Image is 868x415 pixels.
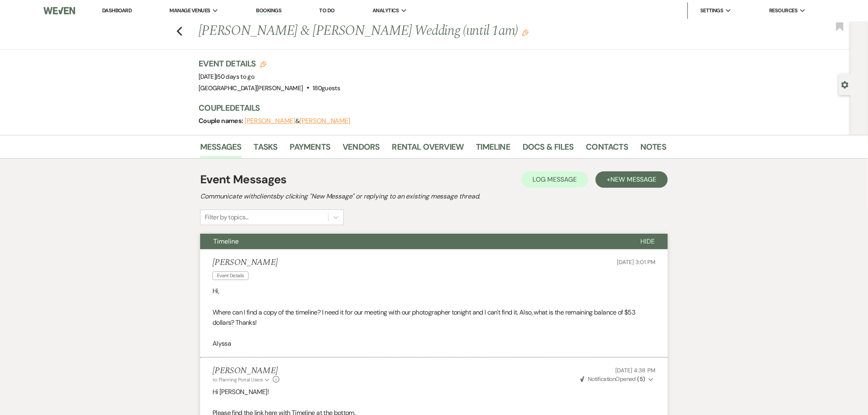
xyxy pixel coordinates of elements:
[299,118,350,124] button: [PERSON_NAME]
[244,118,295,124] button: [PERSON_NAME]
[580,375,645,383] span: Opened
[254,140,278,158] a: Tasks
[313,84,340,92] span: 180 guests
[700,7,724,15] span: Settings
[523,140,573,158] a: Docs & Files
[769,7,797,15] span: Resources
[216,73,254,81] span: |
[533,175,577,184] span: Log Message
[476,140,511,158] a: Timeline
[212,258,278,268] h5: [PERSON_NAME]
[343,140,379,158] a: Vendors
[199,58,340,69] h3: Event Details
[640,140,666,158] a: Notes
[212,286,656,296] p: Hi,
[320,7,335,14] a: To Do
[522,29,529,36] button: Edit
[627,234,668,249] button: Hide
[579,375,656,383] button: NotificationOpened (5)
[199,21,566,41] h1: [PERSON_NAME] & [PERSON_NAME] Wedding (until 1am)
[244,117,350,125] span: &
[596,171,668,188] button: +New Message
[102,7,132,14] a: Dashboard
[637,375,645,383] strong: ( 5 )
[588,375,615,383] span: Notification
[640,237,655,246] span: Hide
[611,175,656,184] span: New Message
[212,338,656,349] p: Alyssa
[205,212,249,222] div: Filter by topics...
[617,258,656,266] span: [DATE] 3:01 PM
[199,102,658,114] h3: Couple Details
[199,73,254,81] span: [DATE]
[213,237,239,246] span: Timeline
[841,80,849,88] button: Open lead details
[217,73,255,81] span: 50 days to go
[290,140,331,158] a: Payments
[256,7,281,15] a: Bookings
[170,7,210,15] span: Manage Venues
[212,307,656,328] p: Where can I find a copy of the timeline? I need it for our meeting with our photographer tonight ...
[200,234,627,249] button: Timeline
[372,7,399,15] span: Analytics
[212,376,263,383] span: to: Planning Portal Users
[616,367,656,374] span: [DATE] 4:38 PM
[200,140,242,158] a: Messages
[43,2,75,19] img: Weven Logo
[521,171,588,188] button: Log Message
[392,140,464,158] a: Rental Overview
[200,171,287,188] h1: Event Messages
[212,376,271,383] button: to: Planning Portal Users
[212,366,279,376] h5: [PERSON_NAME]
[212,271,249,280] span: Event Details
[199,116,244,125] span: Couple names:
[200,192,668,201] h2: Communicate with clients by clicking "New Message" or replying to an existing message thread.
[586,140,628,158] a: Contacts
[212,387,656,397] p: Hi [PERSON_NAME]!
[199,84,303,92] span: [GEOGRAPHIC_DATA][PERSON_NAME]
